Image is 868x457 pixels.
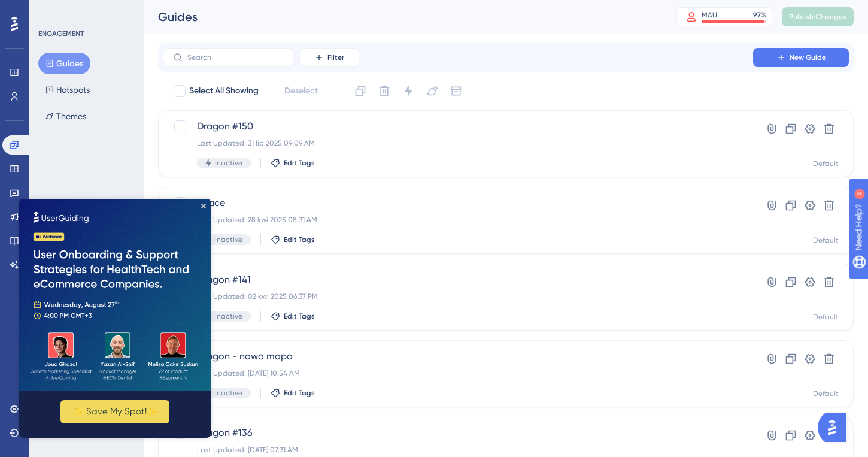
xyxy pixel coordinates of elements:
[789,12,846,22] span: Publish Changes
[284,235,315,244] span: Edit Tags
[271,158,315,168] button: Edit Tags
[271,388,315,398] button: Edit Tags
[197,426,719,440] span: Dragon #136
[38,105,93,127] button: Themes
[284,388,315,398] span: Edit Tags
[38,53,90,74] button: Guides
[327,53,344,62] span: Filter
[215,235,242,244] span: Inactive
[182,5,187,10] div: Close Preview
[813,159,839,168] div: Default
[818,410,854,446] iframe: UserGuiding AI Assistant Launcher
[41,201,150,225] button: ✨ Save My Spot!✨
[813,389,839,398] div: Default
[197,368,719,378] div: Last Updated: [DATE] 10:54 AM
[813,312,839,322] div: Default
[197,196,719,210] span: Space
[215,388,242,398] span: Inactive
[215,311,242,321] span: Inactive
[38,79,97,101] button: Hotspots
[753,10,766,20] div: 97 %
[197,445,719,455] div: Last Updated: [DATE] 07:31 AM
[187,53,284,62] input: Search
[299,48,359,67] button: Filter
[790,53,826,62] span: New Guide
[197,138,719,148] div: Last Updated: 31 lip 2025 09:09 AM
[284,311,315,321] span: Edit Tags
[197,292,719,301] div: Last Updated: 02 kwi 2025 06:37 PM
[83,6,87,16] div: 4
[782,7,854,26] button: Publish Changes
[197,273,719,287] span: Dragon #141
[189,84,259,98] span: Select All Showing
[271,311,315,321] button: Edit Tags
[274,80,329,102] button: Deselect
[702,10,717,20] div: MAU
[284,158,315,168] span: Edit Tags
[753,48,849,67] button: New Guide
[28,3,75,17] span: Need Help?
[158,8,647,25] div: Guides
[271,235,315,244] button: Edit Tags
[284,84,318,98] span: Deselect
[813,235,839,245] div: Default
[197,349,719,364] span: Dragon - nowa mapa
[197,215,719,225] div: Last Updated: 28 kwi 2025 08:31 AM
[215,158,242,168] span: Inactive
[38,29,84,38] div: ENGAGEMENT
[197,119,719,134] span: Dragon #150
